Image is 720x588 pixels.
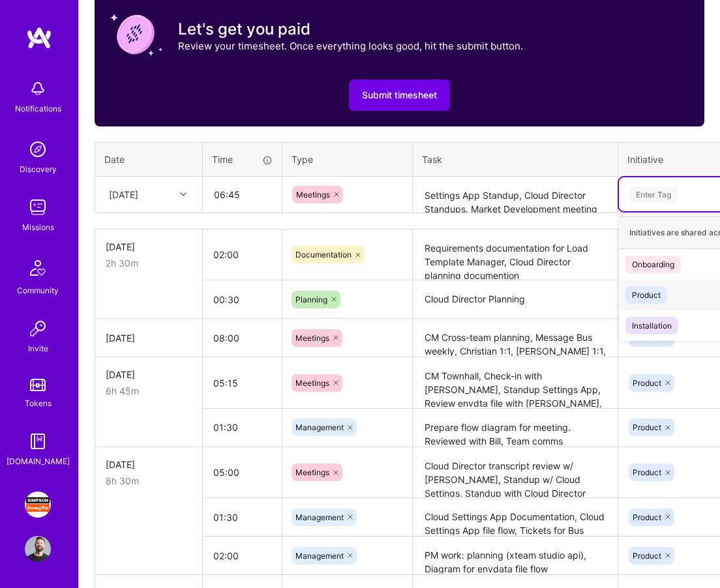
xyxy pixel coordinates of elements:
span: Meetings [295,467,329,477]
div: Time [212,153,273,166]
img: Community [22,252,53,284]
div: Installation [632,319,672,332]
div: 2h 30m [106,256,192,270]
span: Documentation [295,250,352,259]
span: Product [633,422,661,432]
div: Notifications [15,102,61,115]
a: Simpson Strong-Tie: Product Manager AD [22,492,54,518]
textarea: Cloud Director Planning [414,282,616,317]
i: icon Chevron [180,191,187,198]
span: Product [633,333,661,343]
input: HH:MM [203,410,282,445]
h3: Let's get you paid [178,20,523,39]
span: Meetings [295,333,329,343]
div: 8h 30m [106,474,192,488]
th: Task [413,143,618,177]
div: Discovery [20,162,57,176]
input: HH:MM [203,455,282,490]
div: [DATE] [106,368,192,381]
img: guide book [25,428,51,454]
div: [DATE] [109,188,138,201]
input: HH:MM [203,366,282,400]
textarea: Settings App Standup, Cloud Director Standups, Market Development meeting with [PERSON_NAME], Clo... [414,178,616,213]
span: Submit timesheet [362,89,437,102]
div: 6h 45m [106,384,192,398]
span: Management [295,512,344,522]
img: bell [25,76,51,102]
span: Product [633,378,661,388]
a: User Avatar [22,536,54,562]
img: discovery [25,136,51,162]
img: teamwork [25,194,51,220]
textarea: PM work: planning (xteam studio api), Diagram for envdata file flow [414,538,616,574]
span: Meetings [295,378,329,388]
input: HH:MM [203,282,282,317]
img: tokens [30,379,46,391]
img: coin [110,8,162,61]
span: Product [633,551,661,561]
input: HH:MM [203,500,282,535]
div: Community [17,284,59,297]
span: Meetings [296,190,330,199]
textarea: Requirements documentation for Load Template Manager, Cloud Director planning documention [414,231,616,280]
span: Management [295,551,344,561]
div: [DATE] [106,240,192,254]
p: Review your timesheet. Once everything looks good, hit the submit button. [178,39,523,53]
img: logo [26,26,52,50]
div: [DOMAIN_NAME] [7,454,70,468]
input: HH:MM [203,237,282,272]
img: Simpson Strong-Tie: Product Manager AD [25,492,51,518]
textarea: Cloud Settings App Documentation, Cloud Settings App file flow, Tickets for Bus Driver's team [414,499,616,535]
img: Invite [25,316,51,342]
div: Missions [22,220,54,234]
th: Date [95,143,203,177]
span: Product [633,467,661,477]
div: Product [632,288,661,302]
input: HH:MM [203,538,282,573]
button: Submit timesheet [349,80,450,111]
div: Tokens [25,396,52,410]
div: Onboarding [632,257,674,271]
textarea: CM Townhall, Check-in with [PERSON_NAME], Standup Settings App, Review envdta file with [PERSON_N... [414,359,616,407]
textarea: CM Cross-team planning, Message Bus weekly, Christian 1:1, [PERSON_NAME] 1:1, Cloud Director Inte... [414,320,616,356]
textarea: Cloud Director transcript review w/ [PERSON_NAME], Standup w/ Cloud Settings, Standup with Cloud ... [414,448,616,497]
input: HH:MM [203,321,282,355]
div: [DATE] [106,458,192,471]
div: Invite [28,342,48,355]
div: [DATE] [106,331,192,345]
img: User Avatar [25,536,51,562]
div: Enter Tag [629,184,678,205]
th: Type [282,143,413,177]
input: HH:MM [203,177,281,212]
span: Product [633,512,661,522]
span: Planning [295,295,327,304]
textarea: Prepare flow diagram for meeting. Reviewed with Bill, Team comms [414,410,616,446]
span: Management [295,422,344,432]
